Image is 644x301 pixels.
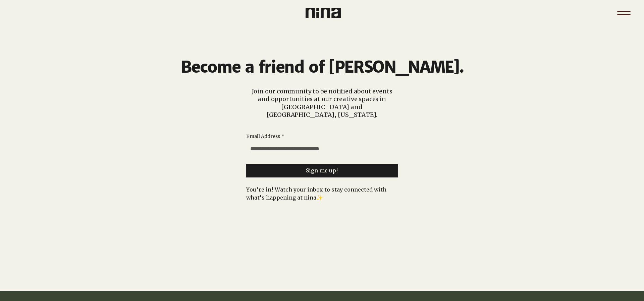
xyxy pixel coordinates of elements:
[246,142,394,156] input: Email Address
[613,3,634,23] button: Menu
[246,164,398,177] button: Sign me up!
[613,3,634,23] nav: Site
[158,58,486,77] h3: Become a friend of [PERSON_NAME].
[246,133,284,140] label: Email Address
[306,167,338,174] span: Sign me up!
[306,8,341,18] img: Nina Logo CMYK_Charcoal.png
[246,186,388,201] span: You’re in! Watch your inbox to stay connected with what's happening at nina✨
[246,87,398,119] p: Join our community to be notified about events and opportunities at our creative spaces in [GEOGR...
[246,133,398,202] form: Newsletter Signup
